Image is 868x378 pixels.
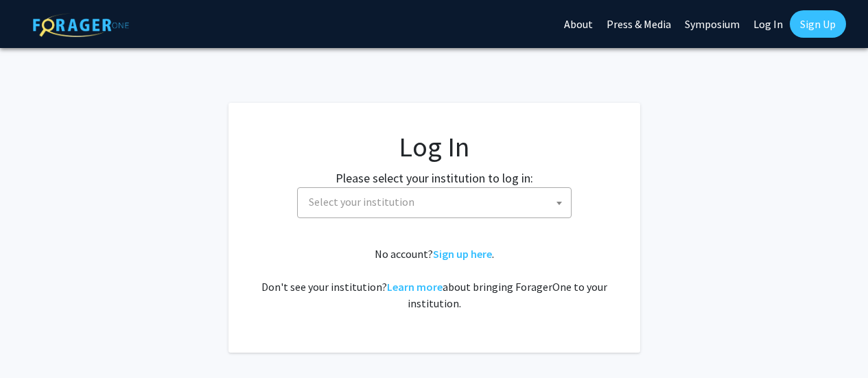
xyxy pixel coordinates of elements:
h1: Log In [256,130,613,163]
span: Select your institution [303,188,571,216]
a: Sign Up [790,10,846,38]
img: ForagerOne Logo [33,13,129,37]
span: Select your institution [309,195,414,209]
a: Learn more about bringing ForagerOne to your institution [387,280,443,294]
span: Select your institution [297,187,572,218]
a: Sign up here [433,247,492,261]
label: Please select your institution to log in: [336,169,533,187]
div: No account? . Don't see your institution? about bringing ForagerOne to your institution. [256,246,613,311]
